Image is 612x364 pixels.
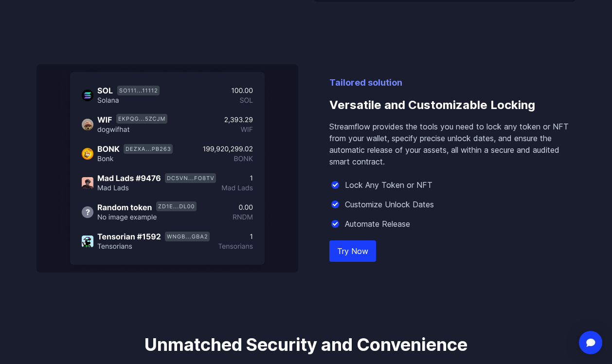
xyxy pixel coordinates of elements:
[345,218,410,230] p: Automate Release
[345,199,434,210] p: Customize Unlock Dates
[36,64,298,273] img: Versatile and Customizable Locking
[329,240,376,262] a: Try Now
[141,335,471,354] h3: Unmatched Security and Convenience
[329,76,576,90] p: Tailored solution
[579,331,602,354] div: Open Intercom Messenger
[329,121,576,167] p: Streamflow provides the tools you need to lock any token or NFT from your wallet, specify precise...
[345,179,432,191] p: Lock Any Token or NFT
[329,90,576,121] h3: Versatile and Customizable Locking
